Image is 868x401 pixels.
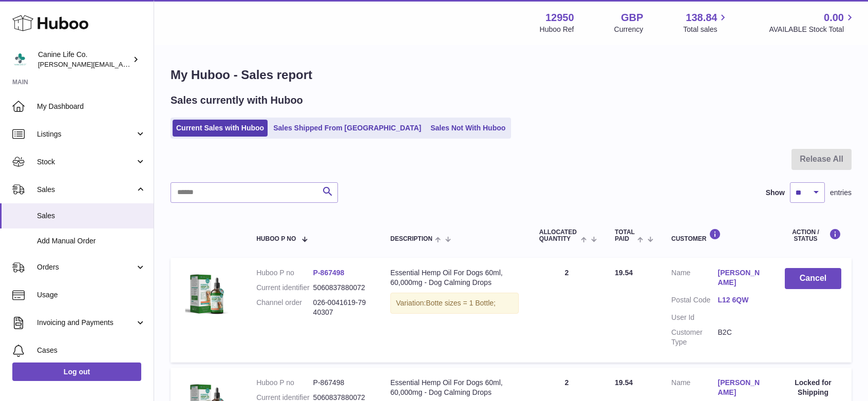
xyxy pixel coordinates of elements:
[671,295,718,308] dt: Postal Code
[785,228,841,242] div: Action / Status
[545,11,574,25] strong: 12950
[785,378,841,397] div: Locked for Shipping
[256,298,313,317] dt: Channel order
[671,378,718,400] dt: Name
[37,318,135,328] span: Invoicing and Payments
[173,120,268,137] a: Current Sales with Huboo
[256,283,313,293] dt: Current identifier
[671,328,718,347] dt: Customer Type
[540,25,574,34] div: Huboo Ref
[37,262,135,272] span: Orders
[256,268,313,278] dt: Huboo P no
[390,378,519,397] div: Essential Hemp Oil For Dogs 60ml, 60,000mg - Dog Calming Drops
[313,298,370,317] dd: 026-0041619-7940307
[785,268,841,289] button: Cancel
[390,293,519,314] div: Variation:
[686,11,717,25] span: 138.84
[614,25,644,34] div: Currency
[539,229,578,242] span: ALLOCATED Quantity
[718,295,765,305] a: L12 6QW
[181,268,232,319] img: clsg-1-pack-shot-in-2000x2000px.jpg
[313,378,370,388] dd: P-867498
[615,269,633,277] span: 19.54
[671,313,718,322] dt: User Id
[37,102,146,111] span: My Dashboard
[37,290,146,300] span: Usage
[37,346,146,355] span: Cases
[426,299,496,307] span: Botte sizes = 1 Bottle;
[37,157,135,167] span: Stock
[427,120,509,137] a: Sales Not With Huboo
[621,11,643,25] strong: GBP
[615,378,633,387] span: 19.54
[824,11,844,25] span: 0.00
[313,283,370,293] dd: 5060837880072
[769,11,856,34] a: 0.00 AVAILABLE Stock Total
[37,185,135,195] span: Sales
[830,188,852,198] span: entries
[766,188,785,198] label: Show
[390,236,432,242] span: Description
[718,268,765,288] a: [PERSON_NAME]
[37,211,146,221] span: Sales
[12,52,28,67] img: kevin@clsgltd.co.uk
[671,228,764,242] div: Customer
[313,269,345,277] a: P-867498
[718,328,765,347] dd: B2C
[171,67,852,83] h1: My Huboo - Sales report
[37,236,146,246] span: Add Manual Order
[270,120,425,137] a: Sales Shipped From [GEOGRAPHIC_DATA]
[38,60,206,68] span: [PERSON_NAME][EMAIL_ADDRESS][DOMAIN_NAME]
[38,50,130,69] div: Canine Life Co.
[390,268,519,288] div: Essential Hemp Oil For Dogs 60ml, 60,000mg - Dog Calming Drops
[529,258,605,362] td: 2
[37,129,135,139] span: Listings
[683,11,729,34] a: 138.84 Total sales
[256,378,313,388] dt: Huboo P no
[615,229,635,242] span: Total paid
[171,93,303,107] h2: Sales currently with Huboo
[683,25,729,34] span: Total sales
[671,268,718,290] dt: Name
[769,25,856,34] span: AVAILABLE Stock Total
[718,378,765,397] a: [PERSON_NAME]
[256,236,296,242] span: Huboo P no
[12,362,141,381] a: Log out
